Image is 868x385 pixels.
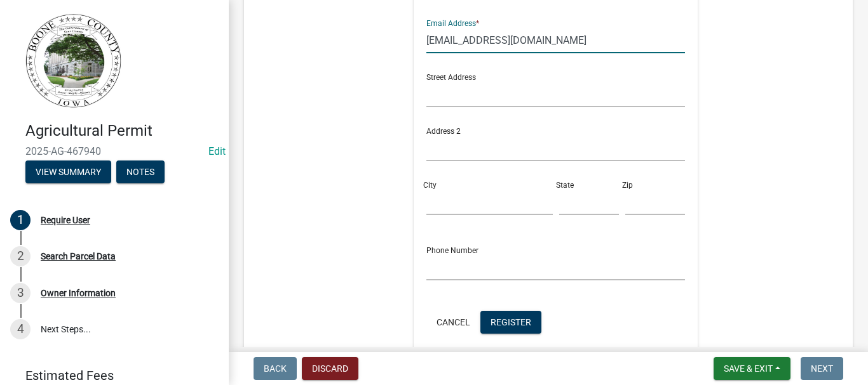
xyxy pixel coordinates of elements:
div: Owner Information [41,289,116,297]
div: 2 [10,246,31,266]
button: Discard [302,357,358,380]
wm-modal-confirm: Edit Application Number [208,145,226,157]
span: Save & Exit [724,363,773,374]
button: View Summary [25,160,111,183]
button: Notes [116,160,165,183]
button: Next [801,357,843,380]
span: Back [264,363,287,374]
button: Save & Exit [714,357,790,380]
div: 3 [10,283,31,303]
wm-modal-confirm: Notes [116,167,165,178]
wm-modal-confirm: Summary [25,167,111,178]
a: Edit [208,145,226,157]
button: Register [480,311,541,334]
button: Cancel [426,311,480,334]
span: Register [491,316,531,327]
img: Boone County, Iowa [25,13,122,108]
span: Next [811,363,833,374]
div: 4 [10,319,31,339]
button: Back [254,357,297,380]
div: Search Parcel Data [41,252,116,261]
div: 1 [10,210,31,230]
div: Require User [41,216,90,225]
h4: Agricultural Permit [25,122,219,140]
span: 2025-AG-467940 [25,145,203,157]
